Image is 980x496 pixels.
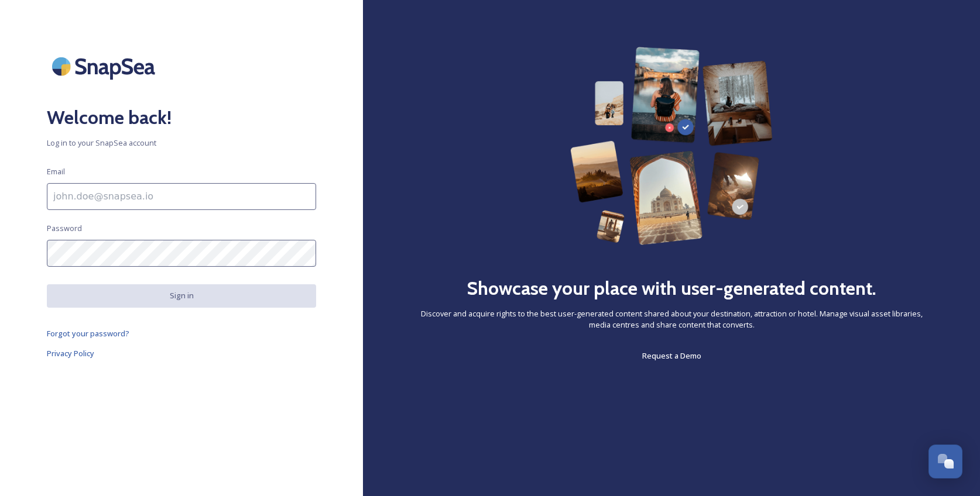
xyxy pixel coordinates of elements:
[47,183,316,210] input: john.doe@snapsea.io
[467,274,876,302] h2: Showcase your place with user-generated content.
[47,166,65,177] span: Email
[47,328,129,339] span: Forgot your password?
[47,348,94,359] span: Privacy Policy
[47,346,316,360] a: Privacy Policy
[410,308,933,330] span: Discover and acquire rights to the best user-generated content shared about your destination, att...
[47,284,316,307] button: Sign in
[642,349,701,363] a: Request a Demo
[47,137,316,149] span: Log in to your SnapSea account
[642,350,701,361] span: Request a Demo
[570,47,773,245] img: 63b42ca75bacad526042e722_Group%20154-p-800.png
[47,223,82,234] span: Password
[47,104,316,132] h2: Welcome back!
[928,445,962,478] button: Open Chat
[47,326,316,340] a: Forgot your password?
[47,47,164,86] img: SnapSea Logo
